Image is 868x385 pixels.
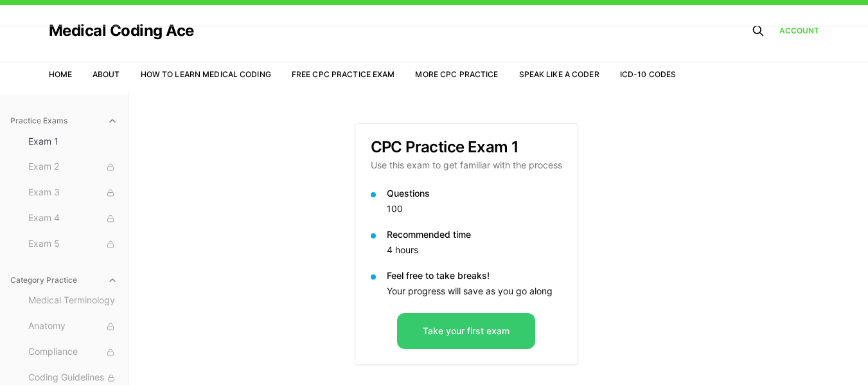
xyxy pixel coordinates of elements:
p: Questions [387,187,562,200]
button: Exam 4 [23,208,123,229]
p: 100 [387,202,562,215]
p: 4 hours [387,244,562,256]
a: Speak Like a Coder [519,69,599,79]
button: Category Practice [5,270,123,291]
a: About [93,69,120,79]
p: Use this exam to get familiar with the process [371,159,562,172]
p: Your progress will save as you go along [387,285,562,298]
span: Exam 3 [28,186,118,200]
button: Exam 1 [23,131,123,152]
span: Exam 2 [28,160,118,174]
a: Home [49,69,72,79]
p: Feel free to take breaks! [387,269,562,282]
a: Medical Coding Ace [49,23,194,39]
a: Account [779,25,820,37]
button: Exam 3 [23,183,123,203]
a: ICD-10 Codes [620,69,676,79]
button: Exam 5 [23,234,123,255]
span: Exam 5 [28,237,118,251]
span: Medical Terminology [28,294,118,308]
span: Coding Guidelines [28,371,118,385]
button: Exam 2 [23,157,123,177]
span: Exam 4 [28,211,118,226]
p: Recommended time [387,228,562,241]
button: Medical Terminology [23,291,123,311]
a: How to Learn Medical Coding [141,69,271,79]
a: Free CPC Practice Exam [292,69,395,79]
button: Practice Exams [5,111,123,131]
h3: CPC Practice Exam 1 [371,139,562,155]
button: Take your first exam [397,313,535,349]
a: More CPC Practice [415,69,498,79]
button: Compliance [23,342,123,363]
span: Anatomy [28,319,118,334]
span: Compliance [28,345,118,359]
button: Anatomy [23,316,123,337]
span: Exam 1 [28,135,118,148]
